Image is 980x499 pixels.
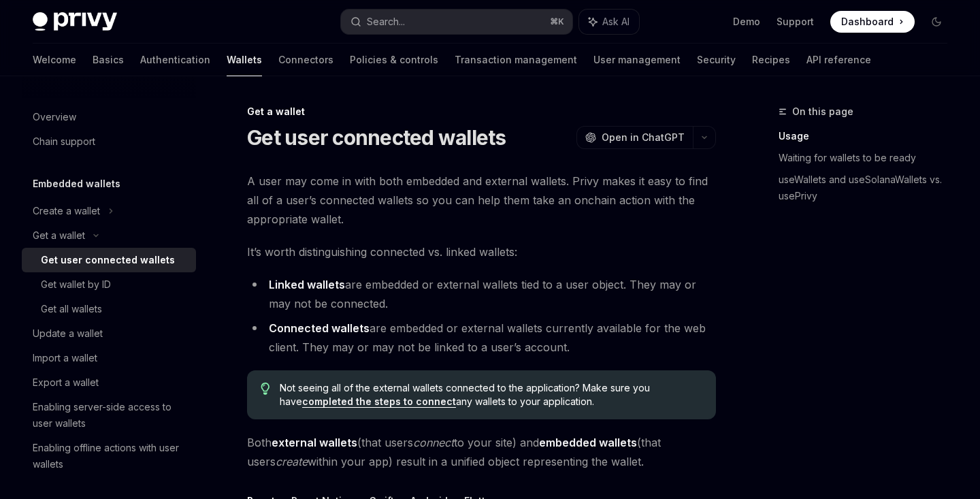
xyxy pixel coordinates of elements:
[341,10,572,34] button: Search...⌘K
[33,109,76,125] div: Overview
[33,374,99,391] div: Export a wallet
[697,44,736,76] a: Security
[367,14,405,30] div: Search...
[22,129,196,154] a: Chain support
[22,272,196,297] a: Get wallet by ID
[602,15,630,29] span: Ask AI
[733,15,760,29] a: Demo
[792,103,853,120] span: On this page
[22,248,196,272] a: Get user connected wallets
[33,325,103,342] div: Update a wallet
[33,44,76,76] a: Welcome
[806,44,871,76] a: API reference
[22,346,196,370] a: Import a wallet
[22,436,196,477] a: Enabling offline actions with user wallets
[247,105,716,118] div: Get a wallet
[302,396,456,408] a: completed the steps to connect
[830,11,915,33] a: Dashboard
[33,12,117,31] img: dark logo
[269,321,370,335] strong: Connected wallets
[247,433,716,471] span: Both (that users to your site) and (that users within your app) result in a unified object repres...
[261,383,270,395] svg: Tip
[227,44,262,76] a: Wallets
[22,395,196,436] a: Enabling server-side access to user wallets
[779,169,958,207] a: useWallets and useSolanaWallets vs. usePrivy
[33,399,188,432] div: Enabling server-side access to user wallets
[841,15,894,29] span: Dashboard
[280,381,702,408] span: Not seeing all of the external wallets connected to the application? Make sure you have any walle...
[455,44,577,76] a: Transaction management
[779,125,958,147] a: Usage
[779,147,958,169] a: Waiting for wallets to be ready
[752,44,790,76] a: Recipes
[413,436,454,449] em: connect
[41,252,175,268] div: Get user connected wallets
[41,276,111,293] div: Get wallet by ID
[272,436,357,449] strong: external wallets
[247,275,716,313] li: are embedded or external wallets tied to a user object. They may or may not be connected.
[269,278,345,291] strong: Linked wallets
[22,297,196,321] a: Get all wallets
[278,44,333,76] a: Connectors
[33,133,95,150] div: Chain support
[777,15,814,29] a: Support
[576,126,693,149] button: Open in ChatGPT
[247,172,716,229] span: A user may come in with both embedded and external wallets. Privy makes it easy to find all of a ...
[33,440,188,472] div: Enabling offline actions with user wallets
[33,350,97,366] div: Import a wallet
[33,203,100,219] div: Create a wallet
[93,44,124,76] a: Basics
[593,44,681,76] a: User management
[22,370,196,395] a: Export a wallet
[602,131,685,144] span: Open in ChatGPT
[247,242,716,261] span: It’s worth distinguishing connected vs. linked wallets:
[41,301,102,317] div: Get all wallets
[247,125,506,150] h1: Get user connected wallets
[22,321,196,346] a: Update a wallet
[22,105,196,129] a: Overview
[550,16,564,27] span: ⌘ K
[350,44,438,76] a: Policies & controls
[247,319,716,357] li: are embedded or external wallets currently available for the web client. They may or may not be l...
[140,44,210,76] a: Authentication
[539,436,637,449] strong: embedded wallets
[926,11,947,33] button: Toggle dark mode
[276,455,308,468] em: create
[33,176,120,192] h5: Embedded wallets
[579,10,639,34] button: Ask AI
[33,227,85,244] div: Get a wallet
